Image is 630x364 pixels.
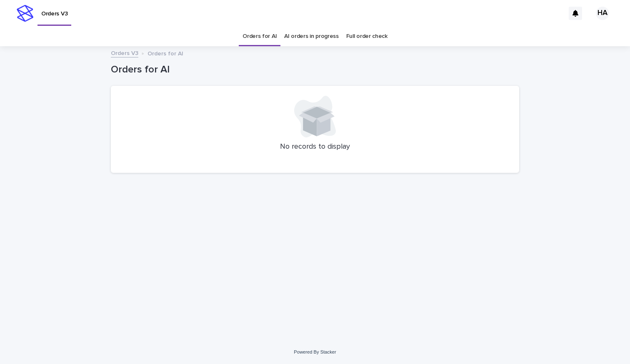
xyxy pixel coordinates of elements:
p: No records to display [121,142,509,152]
h1: Orders for AI [111,64,519,76]
img: stacker-logo-s-only.png [17,5,33,22]
a: Orders for AI [242,27,277,46]
div: HA [596,7,609,20]
a: AI orders in progress [284,27,339,46]
a: Powered By Stacker [294,349,336,354]
p: Orders for AI [147,48,183,57]
a: Full order check [346,27,387,46]
a: Orders V3 [111,48,138,57]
